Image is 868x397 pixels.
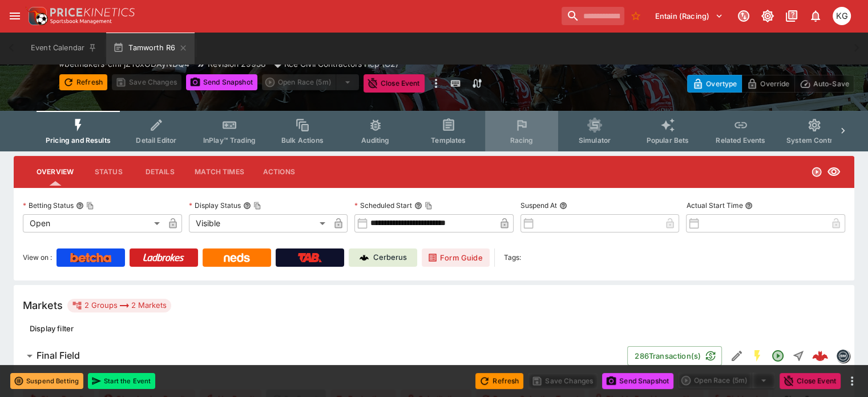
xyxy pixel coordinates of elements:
[23,200,74,210] p: Betting Status
[812,348,828,364] div: d5dcf38c-fb5f-4ad5-b2ef-dd9de5401d31
[25,5,48,27] img: PriceKinetics Logo
[794,75,854,93] button: Auto-Save
[813,78,849,90] p: Auto-Save
[414,202,422,210] button: Scheduled StartCopy To Clipboard
[361,136,389,145] span: Auditing
[510,136,533,145] span: Racing
[59,74,107,90] button: Refresh
[24,32,104,64] button: Event Calendar
[627,346,722,366] button: 286Transaction(s)
[687,75,742,93] button: Overtype
[425,202,433,210] button: Copy To Clipboard
[809,344,831,367] a: d5dcf38c-fb5f-4ad5-b2ef-dd9de5401d31
[422,248,490,267] a: Form Guide
[833,7,851,25] div: Kevin Gutschlag
[788,346,809,366] button: Straight
[745,202,753,210] button: Actual Start Time
[836,349,850,363] div: betmakers
[46,136,111,145] span: Pricing and Results
[475,373,523,389] button: Refresh
[14,344,627,367] button: Final Field
[579,136,611,145] span: Simulator
[627,7,645,25] button: No Bookmarks
[37,111,831,151] div: Event type filters
[686,200,742,210] p: Actual Start Time
[253,158,305,186] button: Actions
[845,374,859,388] button: more
[726,346,747,366] button: Edit Detail
[520,200,557,210] p: Suspend At
[648,7,730,25] button: Select Tenant
[646,136,689,145] span: Popular Bets
[50,8,135,17] img: PriceKinetics
[134,158,185,186] button: Details
[786,136,842,145] span: System Controls
[741,75,794,93] button: Override
[678,372,775,388] div: split button
[203,136,256,145] span: InPlay™ Trading
[76,202,84,210] button: Betting StatusCopy To Clipboard
[837,350,849,362] img: betmakers
[733,6,754,26] button: Connected to PK
[86,202,94,210] button: Copy To Clipboard
[805,6,826,26] button: Notifications
[827,165,841,179] svg: Visible
[760,78,789,90] p: Override
[281,136,324,145] span: Bulk Actions
[757,6,778,26] button: Toggle light/dark mode
[373,252,407,263] p: Cerberus
[768,346,788,366] button: Open
[812,348,828,364] img: logo-cerberus--red.svg
[143,253,184,262] img: Ladbrokes
[349,248,417,267] a: Cerberus
[360,253,369,262] img: Cerberus
[88,373,155,389] button: Start the Event
[253,202,261,210] button: Copy To Clipboard
[602,373,673,389] button: Send Snapshot
[106,32,195,64] button: Tamworth R6
[829,3,854,29] button: Kevin Gutschlag
[83,158,134,186] button: Status
[706,78,737,90] p: Overtype
[687,75,854,93] div: Start From
[298,253,322,262] img: TabNZ
[23,248,52,267] label: View on :
[23,319,80,338] button: Display filter
[243,202,251,210] button: Display StatusCopy To Clipboard
[50,19,112,24] img: Sportsbook Management
[747,346,768,366] button: SGM Enabled
[780,373,841,389] button: Close Event
[186,74,257,90] button: Send Snapshot
[771,349,785,363] svg: Open
[562,7,624,25] input: search
[716,136,765,145] span: Related Events
[224,253,249,262] img: Neds
[364,74,425,93] button: Close Event
[10,373,83,389] button: Suspend Betting
[354,200,412,210] p: Scheduled Start
[811,166,822,178] svg: Open
[27,158,83,186] button: Overview
[262,74,359,90] div: split button
[136,136,176,145] span: Detail Editor
[5,6,25,26] button: open drawer
[559,202,567,210] button: Suspend At
[70,253,111,262] img: Betcha
[429,74,443,93] button: more
[431,136,466,145] span: Templates
[72,299,167,312] div: 2 Groups 2 Markets
[781,6,802,26] button: Documentation
[189,214,330,232] div: Visible
[37,350,80,362] h6: Final Field
[189,200,241,210] p: Display Status
[185,158,253,186] button: Match Times
[23,299,63,312] h5: Markets
[504,248,521,267] label: Tags:
[23,214,164,232] div: Open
